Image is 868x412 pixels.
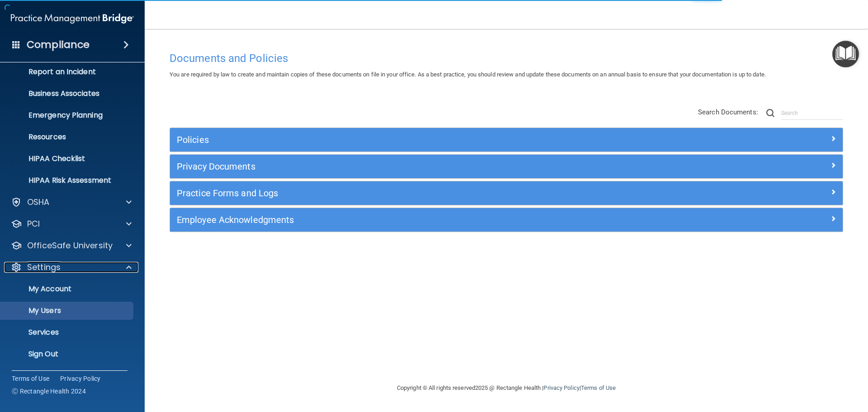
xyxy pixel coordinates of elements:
[170,52,843,64] h4: Documents and Policies
[12,387,86,396] span: Ⓒ Rectangle Health 2024
[341,374,671,403] div: Copyright © All rights reserved 2025 @ Rectangle Health | |
[766,109,774,117] img: ic-search.3b580494.png
[11,197,132,208] a: OSHA
[27,197,50,208] p: OSHA
[27,262,61,273] p: Settings
[6,154,129,163] p: HIPAA Checklist
[170,71,766,78] span: You are required by law to create and maintain copies of these documents on file in your office. ...
[12,374,49,383] a: Terms of Use
[27,38,90,51] h4: Compliance
[27,240,113,251] p: OfficeSafe University
[60,374,101,383] a: Privacy Policy
[6,67,129,76] p: Report an Incident
[712,348,857,384] iframe: Drift Widget Chat Controller
[832,41,859,67] button: Open Resource Center
[11,9,134,28] img: PMB logo
[6,350,129,359] p: Sign Out
[177,186,836,200] a: Practice Forms and Logs
[6,328,129,337] p: Services
[177,215,668,225] h5: Employee Acknowledgments
[177,135,668,145] h5: Policies
[6,176,129,185] p: HIPAA Risk Assessment
[6,133,129,142] p: Resources
[6,89,129,98] p: Business Associates
[781,106,843,120] input: Search
[543,384,579,391] a: Privacy Policy
[6,306,129,315] p: My Users
[6,111,129,120] p: Emergency Planning
[6,284,129,294] p: My Account
[177,159,836,174] a: Privacy Documents
[27,218,40,229] p: PCI
[177,213,836,227] a: Employee Acknowledgments
[177,133,836,147] a: Policies
[177,188,668,198] h5: Practice Forms and Logs
[11,240,132,251] a: OfficeSafe University
[698,108,758,116] span: Search Documents:
[581,384,616,391] a: Terms of Use
[11,218,132,229] a: PCI
[11,262,132,273] a: Settings
[177,161,668,171] h5: Privacy Documents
